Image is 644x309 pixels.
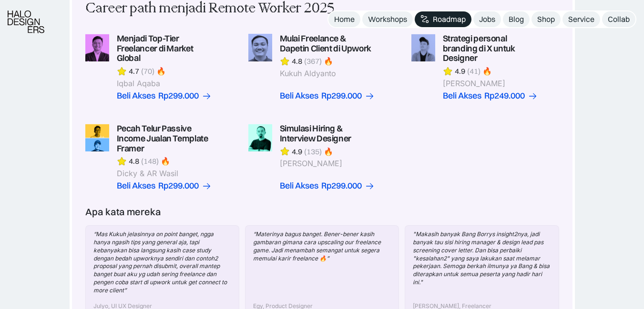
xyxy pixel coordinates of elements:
[280,181,318,191] div: Beli Akses
[443,91,481,101] div: Beli Akses
[93,230,231,294] div: “Mas Kukuh jelasinnya on point banget, ngga hanya ngasih tips yang general aja, tapi kebanyakan b...
[253,230,391,262] div: “Materinya bagus banget. Bener-bener kasih gambaran gimana cara upscaling our freelance game. Jad...
[537,14,555,24] div: Shop
[117,91,212,101] a: Beli AksesRp299.000
[484,91,525,101] div: Rp249.000
[413,230,551,287] div: "Makasih banyak Bang Borrys insight2nya, jadi banyak tau sisi hiring manager & design lead pas sc...
[334,14,355,24] div: Home
[85,206,161,218] div: Apa kata mereka
[473,11,501,27] a: Jobs
[602,11,635,27] a: Collab
[362,11,413,27] a: Workshops
[158,181,199,191] div: Rp299.000
[443,91,538,101] a: Beli AksesRp249.000
[328,11,360,27] a: Home
[415,11,471,27] a: Roadmap
[368,14,407,24] div: Workshops
[479,14,495,24] div: Jobs
[321,91,362,101] div: Rp299.000
[117,91,155,101] div: Beli Akses
[562,11,600,27] a: Service
[280,91,318,101] div: Beli Akses
[280,91,375,101] a: Beli AksesRp299.000
[433,14,466,24] div: Roadmap
[568,14,594,24] div: Service
[280,181,375,191] a: Beli AksesRp299.000
[608,14,630,24] div: Collab
[532,11,561,27] a: Shop
[509,14,524,24] div: Blog
[117,181,155,191] div: Beli Akses
[158,91,199,101] div: Rp299.000
[321,181,362,191] div: Rp299.000
[503,11,530,27] a: Blog
[117,181,212,191] a: Beli AksesRp299.000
